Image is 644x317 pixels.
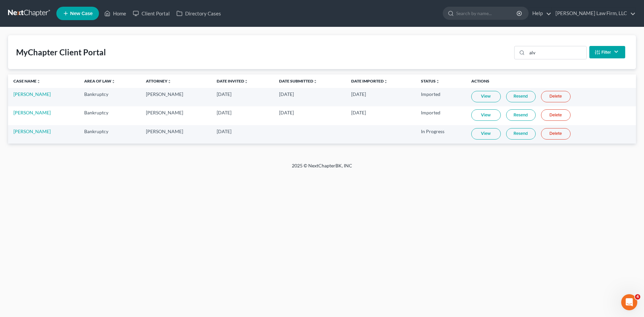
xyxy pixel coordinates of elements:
a: Case Nameunfold_more [13,78,41,84]
span: [DATE] [217,128,231,134]
td: [PERSON_NAME] [141,106,211,125]
a: Client Portal [129,7,173,19]
td: Imported [416,106,466,125]
a: Directory Cases [173,7,224,19]
a: Resend [506,109,536,121]
span: [DATE] [351,91,366,97]
div: MyChapter Client Portal [16,47,106,58]
div: 2025 © NextChapterBK, INC [131,162,513,174]
span: [DATE] [351,110,366,115]
i: unfold_more [436,80,440,84]
a: Date Importedunfold_more [351,78,388,84]
span: [DATE] [217,91,231,97]
a: Delete [541,109,571,121]
iframe: Intercom live chat [621,294,637,310]
input: Search... [527,46,586,59]
a: Help [529,7,551,19]
td: Bankruptcy [79,125,141,144]
td: [PERSON_NAME] [141,125,211,144]
a: Date Submittedunfold_more [279,78,317,84]
button: Filter [589,46,625,58]
i: unfold_more [37,80,41,84]
span: New Case [70,11,93,16]
span: [DATE] [217,110,231,115]
a: Resend [506,91,536,102]
a: View [471,91,501,102]
td: [PERSON_NAME] [141,88,211,106]
i: unfold_more [167,80,171,84]
span: 4 [635,294,640,300]
a: Delete [541,128,571,140]
a: Date Invitedunfold_more [217,78,248,84]
a: [PERSON_NAME] Law Firm, LLC [552,7,636,19]
td: Bankruptcy [79,106,141,125]
a: [PERSON_NAME] [13,128,51,134]
i: unfold_more [384,80,388,84]
a: [PERSON_NAME] [13,110,51,115]
td: Imported [416,88,466,106]
a: Delete [541,91,571,102]
td: In Progress [416,125,466,144]
input: Search by name... [456,7,518,19]
i: unfold_more [244,80,248,84]
a: Statusunfold_more [421,78,440,84]
span: [DATE] [279,91,294,97]
a: View [471,128,501,140]
a: Attorneyunfold_more [146,78,171,84]
a: Area of Lawunfold_more [84,78,115,84]
span: [DATE] [279,110,294,115]
a: Home [101,7,129,19]
a: [PERSON_NAME] [13,91,51,97]
a: Resend [506,128,536,140]
th: Actions [466,74,636,88]
a: View [471,109,501,121]
td: Bankruptcy [79,88,141,106]
i: unfold_more [111,80,115,84]
i: unfold_more [313,80,317,84]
